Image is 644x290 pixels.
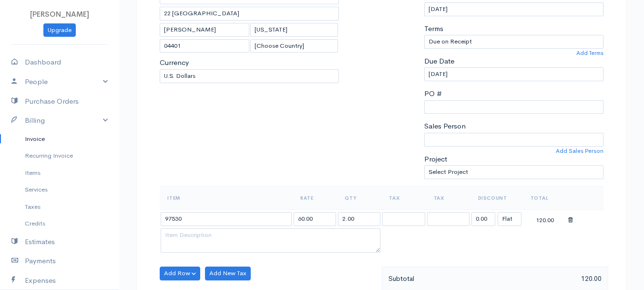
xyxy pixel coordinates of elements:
th: Tax [426,186,470,209]
input: Address [160,7,339,21]
label: Project [424,154,447,165]
th: Total [523,186,567,209]
span: [PERSON_NAME] [30,10,89,19]
label: Sales Person [424,121,466,132]
label: Terms [424,23,443,34]
label: Due Date [424,56,454,67]
input: State [250,23,338,37]
label: PO # [424,88,442,99]
input: Zip [160,39,249,53]
a: Add Terms [576,49,603,57]
a: Add Sales Person [556,147,603,155]
div: 120.00 [524,213,566,225]
input: dd-mm-yyyy [424,67,603,81]
input: Item Name [161,212,292,226]
button: Add New Tax [205,267,251,280]
th: Discount [470,186,523,209]
th: Qty [337,186,381,209]
input: dd-mm-yyyy [424,2,603,16]
button: Add Row [160,267,200,280]
a: Upgrade [43,23,76,37]
th: Item [160,186,293,209]
div: Subtotal [384,273,495,285]
th: Rate [293,186,337,209]
input: City [160,23,249,37]
label: Currency [160,57,189,68]
div: 120.00 [495,273,606,285]
th: Tax [381,186,426,209]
